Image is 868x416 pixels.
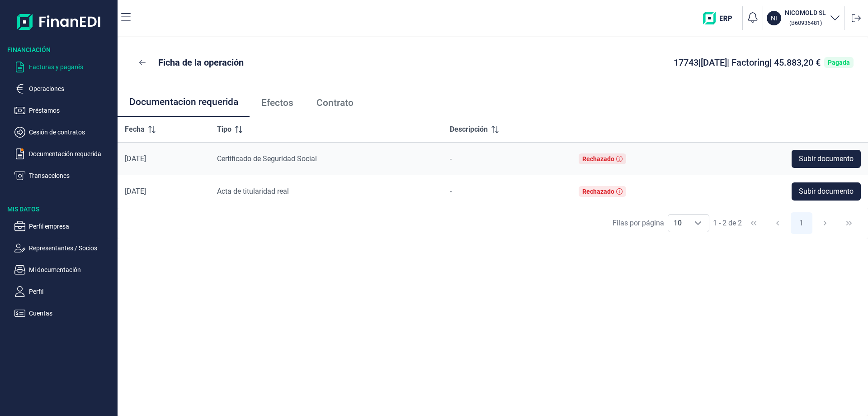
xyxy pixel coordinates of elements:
div: Filas por página [613,218,664,229]
span: Contrato [316,98,354,108]
span: 1 - 2 de 2 [713,220,742,227]
span: 10 [668,215,687,232]
button: Transacciones [14,170,114,181]
h3: NICOMOLD SL [785,8,826,17]
a: Efectos [250,88,305,118]
div: Rechazado [582,155,614,163]
small: Copiar cif [789,19,822,26]
span: 17743 | [DATE] | Factoring | 45.883,20 € [674,57,821,68]
p: Ficha de la operación [158,56,244,69]
span: Subir documento [799,186,854,197]
button: Préstamos [14,105,114,116]
button: Last Page [838,212,860,234]
p: Documentación requerida [29,148,114,159]
span: Documentacion requerida [129,97,238,107]
button: Previous Page [767,212,788,234]
p: Cuentas [29,308,114,319]
span: Tipo [217,124,231,135]
p: Cesión de contratos [29,127,114,138]
span: Descripción [450,124,488,135]
span: - [450,187,452,196]
button: Mi documentación [14,264,114,275]
button: Cesión de contratos [14,127,114,138]
button: Perfil empresa [14,221,114,232]
span: Acta de titularidad real [217,187,289,196]
p: Perfil [29,286,114,297]
p: Transacciones [29,170,114,181]
button: NINICOMOLD SL (B60936481) [767,8,840,28]
button: Next Page [814,212,836,234]
p: Perfil empresa [29,221,114,232]
span: Efectos [261,98,293,108]
button: Facturas y pagarés [14,62,114,72]
button: First Page [743,212,764,234]
button: Representantes / Socios [14,243,114,253]
a: Contrato [305,88,365,118]
p: Mi documentación [29,264,114,275]
div: Rechazado [582,188,614,195]
button: Cuentas [14,308,114,319]
button: Subir documento [792,182,861,201]
button: Subir documento [792,150,861,168]
button: Operaciones [14,83,114,94]
img: erp [703,12,739,24]
button: Perfil [14,286,114,297]
span: Fecha [125,124,145,135]
div: [DATE] [125,187,203,196]
p: Operaciones [29,83,114,94]
button: Documentación requerida [14,148,114,159]
button: Page 1 [791,212,812,234]
div: Choose [687,215,709,232]
p: Facturas y pagarés [29,62,114,72]
span: - [450,154,452,163]
a: Documentacion requerida [118,88,250,118]
p: Préstamos [29,105,114,116]
span: Subir documento [799,153,854,164]
span: Certificado de Seguridad Social [217,154,317,163]
img: Logo de aplicación [17,7,101,36]
div: [DATE] [125,154,203,163]
p: NI [771,14,777,23]
p: Representantes / Socios [29,243,114,253]
div: Pagada [828,59,850,66]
